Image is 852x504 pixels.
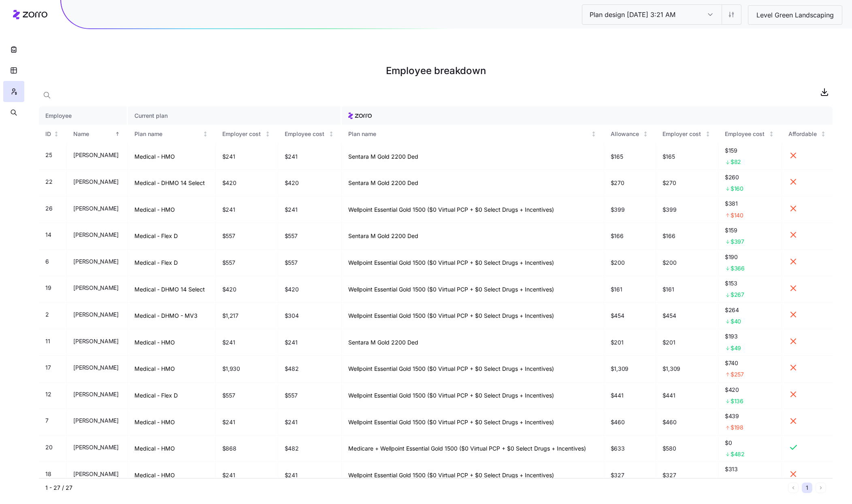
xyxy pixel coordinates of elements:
span: $420 [222,179,236,187]
span: $198 [731,423,743,432]
span: $264 [725,306,775,314]
div: Employee cost [285,130,327,138]
span: $1,309 [611,365,628,373]
span: $1,217 [222,312,239,320]
span: $0 [725,439,775,447]
span: $241 [285,153,298,161]
span: $200 [611,259,625,267]
div: Employer cost [222,130,264,138]
th: Employee costNot sorted [718,125,782,143]
span: $161 [662,285,674,293]
th: Employee [39,106,128,125]
div: Not sorted [53,131,59,137]
span: $241 [222,153,235,161]
span: $140 [731,211,743,219]
div: Affordable [788,130,819,138]
span: $313 [725,465,775,473]
td: Medical - HMO [128,356,215,383]
span: $557 [222,232,235,240]
span: $420 [222,285,236,293]
span: $381 [725,200,775,208]
span: [PERSON_NAME] [73,390,118,398]
span: $267 [731,291,744,299]
span: $441 [662,391,675,400]
span: $82 [731,158,741,166]
span: $557 [285,391,298,400]
span: $580 [662,444,676,453]
span: $397 [731,238,744,246]
span: 2 [45,310,49,319]
span: $482 [731,450,745,458]
th: Employer costNot sorted [216,125,278,143]
span: $270 [611,179,624,187]
span: $740 [725,359,775,367]
div: Not sorted [769,131,774,137]
td: Medical - HMO [128,409,215,436]
h1: Employee breakdown [39,61,833,81]
td: Wellpoint Essential Gold 1500 ($0 Virtual PCP + $0 Select Drugs + Incentives) [342,196,604,223]
span: 18 [45,470,51,478]
span: $304 [285,312,299,320]
td: Sentara M Gold 2200 Ded [342,223,604,250]
span: $868 [222,444,236,453]
span: $439 [725,412,775,420]
span: $160 [731,185,743,193]
span: 22 [45,178,52,186]
td: Wellpoint Essential Gold 1500 ($0 Virtual PCP + $0 Select Drugs + Incentives) [342,250,604,276]
span: $241 [222,471,235,479]
th: Plan nameNot sorted [128,125,215,143]
div: Not sorted [328,131,334,137]
span: $159 [725,226,775,234]
div: ID [45,130,52,138]
div: Employee cost [725,130,767,138]
div: Not sorted [820,131,826,137]
span: $165 [611,153,623,161]
td: Medicare + Wellpoint Essential Gold 1500 ($0 Virtual PCP + $0 Select Drugs + Incentives) [342,436,604,462]
td: Wellpoint Essential Gold 1500 ($0 Virtual PCP + $0 Select Drugs + Incentives) [342,383,604,409]
span: $633 [611,444,625,453]
span: $270 [662,179,676,187]
span: 6 [45,257,49,266]
span: $399 [662,206,677,214]
div: Not sorted [591,131,596,137]
span: $166 [611,232,624,240]
th: IDNot sorted [39,125,67,143]
td: Wellpoint Essential Gold 1500 ($0 Virtual PCP + $0 Select Drugs + Incentives) [342,409,604,436]
div: Sorted ascending [115,131,120,137]
span: 11 [45,337,50,345]
span: $420 [285,285,299,293]
span: $482 [285,444,299,453]
div: Not sorted [643,131,648,137]
span: [PERSON_NAME] [73,364,118,372]
span: $241 [285,471,298,479]
span: 14 [45,231,51,239]
th: AllowanceNot sorted [604,125,656,143]
span: $159 [725,147,775,155]
span: $241 [285,418,298,426]
span: $557 [222,259,235,267]
span: $441 [611,391,624,400]
span: 17 [45,364,51,372]
span: $190 [725,253,775,261]
span: [PERSON_NAME] [73,470,118,478]
span: $460 [611,418,625,426]
span: $201 [662,338,675,347]
td: Medical - HMO [128,143,215,170]
span: $557 [222,391,235,400]
td: Medical - HMO [128,329,215,356]
span: $366 [731,264,745,272]
td: Medical - Flex D [128,383,215,409]
span: $241 [222,418,235,426]
button: Settings [722,5,741,24]
span: 12 [45,390,51,398]
span: $241 [222,338,235,347]
span: [PERSON_NAME] [73,443,118,451]
td: Wellpoint Essential Gold 1500 ($0 Virtual PCP + $0 Select Drugs + Incentives) [342,356,604,383]
span: $200 [662,259,677,267]
span: $72 [731,477,741,485]
div: Not sorted [705,131,711,137]
div: Not sorted [265,131,271,137]
span: [PERSON_NAME] [73,310,118,319]
span: $241 [285,206,298,214]
td: Wellpoint Essential Gold 1500 ($0 Virtual PCP + $0 Select Drugs + Incentives) [342,462,604,489]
